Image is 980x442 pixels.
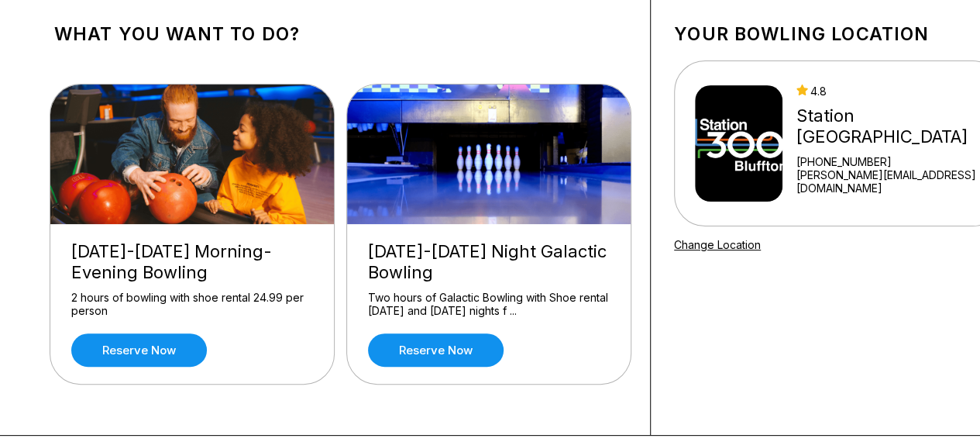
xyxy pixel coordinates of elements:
[71,241,313,283] div: [DATE]-[DATE] Morning-Evening Bowling
[71,291,313,318] div: 2 hours of bowling with shoe rental 24.99 per person
[71,333,207,367] a: Reserve now
[54,23,627,45] h1: What you want to do?
[368,241,610,283] div: [DATE]-[DATE] Night Galactic Bowling
[368,291,610,318] div: Two hours of Galactic Bowling with Shoe rental [DATE] and [DATE] nights f ...
[695,85,782,202] img: Station 300 Bluffton
[368,333,504,367] a: Reserve now
[347,85,632,224] img: Friday-Saturday Night Galactic Bowling
[50,85,335,224] img: Friday-Sunday Morning-Evening Bowling
[674,238,761,251] a: Change Location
